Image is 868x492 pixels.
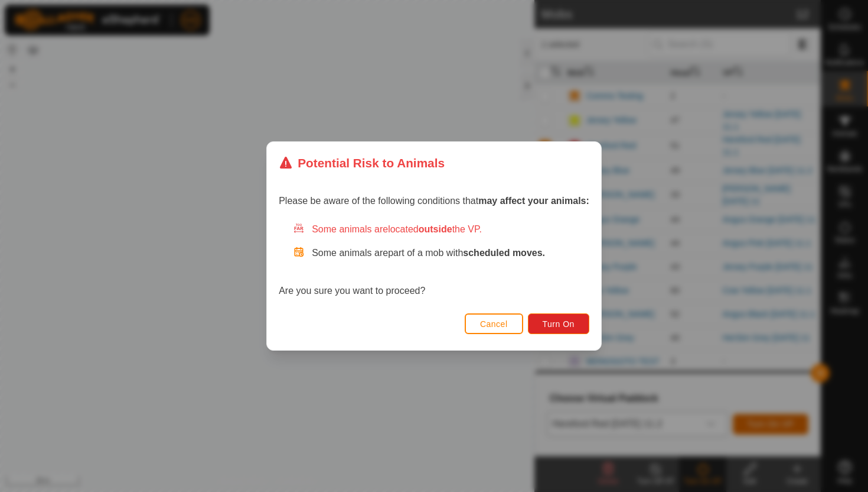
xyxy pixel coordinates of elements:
button: Cancel [465,313,523,334]
span: located the VP. [388,224,482,234]
div: Potential Risk to Animals [279,154,445,172]
span: Please be aware of the following conditions that [279,196,589,206]
strong: outside [419,224,452,234]
p: Some animals are [312,246,589,260]
strong: scheduled moves. [463,248,545,258]
div: Some animals are [293,222,589,237]
span: part of a mob with [388,248,545,258]
span: Turn On [543,319,575,329]
button: Turn On [528,313,589,334]
strong: may affect your animals: [478,196,589,206]
div: Are you sure you want to proceed? [279,222,589,298]
span: Cancel [480,319,508,329]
